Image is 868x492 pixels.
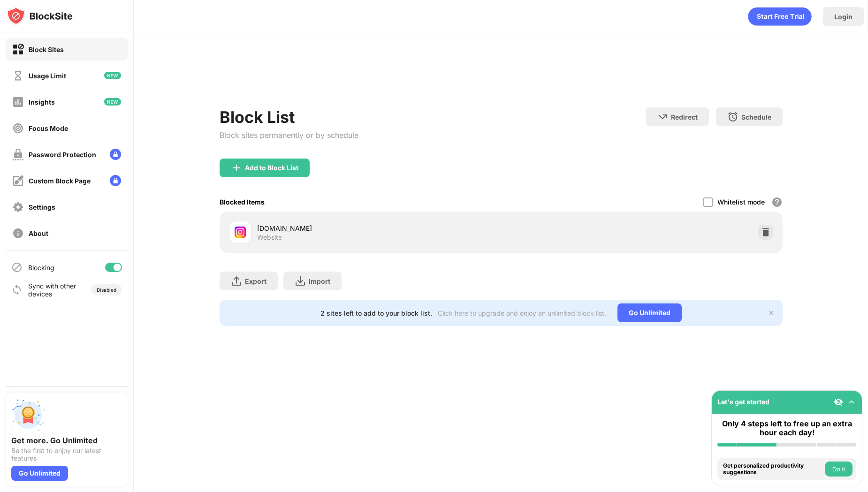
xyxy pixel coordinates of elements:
[29,72,66,80] div: Usage Limit
[12,44,24,55] img: block-on.svg
[245,277,266,285] div: Export
[671,113,698,121] div: Redirect
[11,436,122,445] div: Get more. Go Unlimited
[29,45,64,53] div: Block Sites
[104,72,121,79] img: new-icon.svg
[7,7,73,25] img: logo-blocksite.svg
[617,303,682,322] div: Go Unlimited
[11,447,122,462] div: Be the first to enjoy our latest features
[220,198,265,206] div: Blocked Items
[110,149,121,160] img: lock-menu.svg
[768,309,775,317] img: x-button.svg
[12,175,24,187] img: customize-block-page-off.svg
[309,277,330,285] div: Import
[29,177,91,185] div: Custom Block Page
[97,287,116,293] div: Disabled
[717,198,765,206] div: Whitelist mode
[825,462,853,477] button: Do it
[741,113,771,121] div: Schedule
[28,264,54,272] div: Blocking
[29,124,68,132] div: Focus Mode
[717,419,856,437] div: Only 4 steps left to free up an extra hour each day!
[12,201,24,213] img: settings-off.svg
[29,98,55,106] div: Insights
[235,227,246,238] img: favicons
[104,98,121,106] img: new-icon.svg
[12,149,24,160] img: password-protection-off.svg
[11,466,68,481] div: Go Unlimited
[12,96,24,108] img: insights-off.svg
[29,203,55,211] div: Settings
[257,233,282,242] div: Website
[834,13,853,21] div: Login
[245,164,298,172] div: Add to Block List
[220,130,358,140] div: Block sites permanently or by schedule
[29,151,96,159] div: Password Protection
[834,397,843,407] img: eye-not-visible.svg
[29,229,48,237] div: About
[847,397,856,407] img: omni-setup-toggle.svg
[717,398,769,406] div: Let's get started
[11,398,45,432] img: push-unlimited.svg
[12,227,24,239] img: about-off.svg
[11,284,23,295] img: sync-icon.svg
[28,282,76,298] div: Sync with other devices
[438,309,606,317] div: Click here to upgrade and enjoy an unlimited block list.
[257,223,501,233] div: [DOMAIN_NAME]
[320,309,432,317] div: 2 sites left to add to your block list.
[12,122,24,134] img: focus-off.svg
[220,107,358,127] div: Block List
[11,262,23,273] img: blocking-icon.svg
[110,175,121,186] img: lock-menu.svg
[748,7,812,26] div: animation
[220,59,783,96] iframe: Banner
[723,462,822,476] div: Get personalized productivity suggestions
[12,70,24,82] img: time-usage-off.svg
